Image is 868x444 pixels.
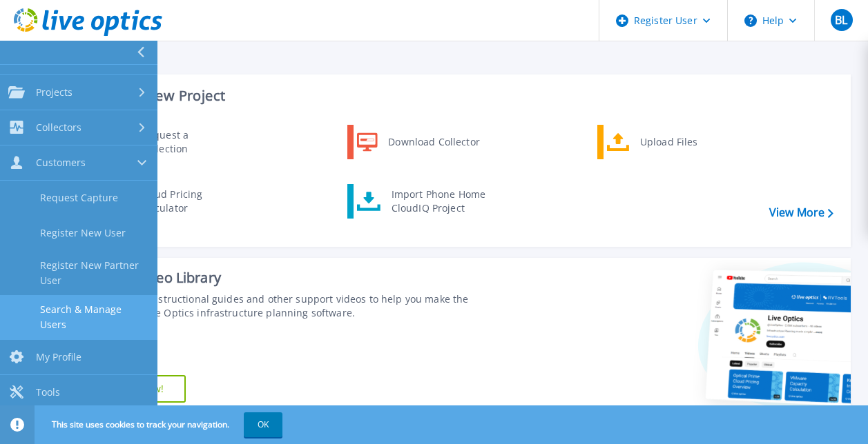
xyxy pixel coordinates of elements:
[835,14,847,26] span: BL
[133,188,235,215] div: Cloud Pricing Calculator
[81,292,488,320] div: Find tutorials, instructional guides and other support videos to help you make the most of your L...
[36,86,73,99] span: Projects
[81,269,488,287] div: Support Video Library
[385,188,492,215] div: Import Phone Home CloudIQ Project
[36,386,60,398] span: Tools
[36,351,81,363] span: My Profile
[769,206,833,219] a: View More
[97,184,239,219] a: Cloud Pricing Calculator
[36,121,81,134] span: Collectors
[36,157,86,169] span: Customers
[135,128,235,156] div: Request a Collection
[98,88,833,103] h3: Start a New Project
[97,125,239,159] a: Request a Collection
[381,128,485,156] div: Download Collector
[633,128,735,156] div: Upload Files
[597,125,739,159] a: Upload Files
[38,412,282,437] span: This site uses cookies to track your navigation.
[347,125,489,159] a: Download Collector
[244,412,282,437] button: OK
